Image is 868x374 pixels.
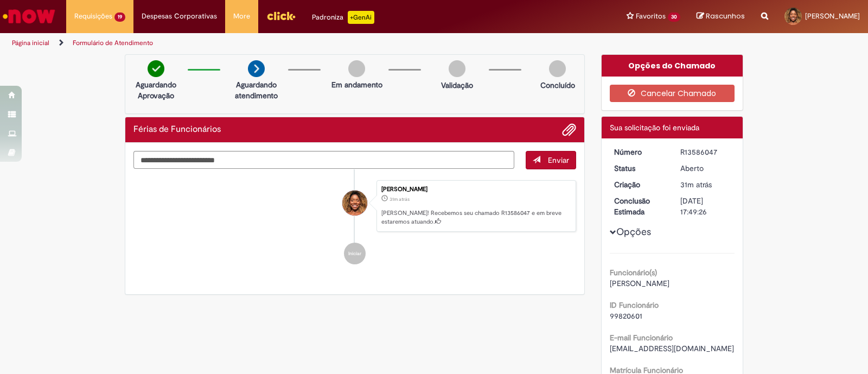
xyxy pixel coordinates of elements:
[610,333,673,343] b: E-mail Funcionário
[133,180,576,232] li: Paula Carolina Ferreira Soares
[680,180,712,189] span: 31m atrás
[548,155,569,165] span: Enviar
[526,151,576,169] button: Enviar
[680,147,731,157] div: R13586047
[636,11,666,22] span: Favoritos
[680,179,731,190] div: 01/10/2025 13:49:23
[610,85,735,102] button: Cancelar Chamado
[114,12,125,22] span: 19
[248,60,265,77] img: arrow-next.png
[381,186,570,193] div: [PERSON_NAME]
[8,33,571,53] ul: Trilhas de página
[610,311,642,321] span: 99820601
[606,195,673,217] dt: Conclusão Estimada
[133,169,576,276] ul: Histórico de tíquete
[610,300,659,310] b: ID Funcionário
[668,12,680,22] span: 30
[610,123,699,132] span: Sua solicitação foi enviada
[342,191,367,215] div: Paula Carolina Ferreira Soares
[74,11,112,22] span: Requisições
[133,151,514,169] textarea: Digite sua mensagem aqui...
[562,123,576,137] button: Adicionar anexos
[606,179,673,190] dt: Criação
[606,163,673,174] dt: Status
[312,11,374,24] div: Padroniza
[610,268,657,277] b: Funcionário(s)
[697,11,745,22] a: Rascunhos
[348,11,374,24] p: +GenAi
[133,125,221,135] h2: Férias de Funcionários Histórico de tíquete
[610,278,669,288] span: [PERSON_NAME]
[331,79,382,90] p: Em andamento
[12,39,49,47] a: Página inicial
[348,60,365,77] img: img-circle-grey.png
[449,60,465,77] img: img-circle-grey.png
[549,60,566,77] img: img-circle-grey.png
[390,196,410,202] time: 01/10/2025 13:49:23
[233,11,250,22] span: More
[602,55,743,77] div: Opções do Chamado
[1,5,57,27] img: ServiceNow
[230,79,283,101] p: Aguardando atendimento
[805,11,860,21] span: [PERSON_NAME]
[540,80,575,91] p: Concluído
[390,196,410,202] span: 31m atrás
[73,39,153,47] a: Formulário de Atendimento
[680,180,712,189] time: 01/10/2025 13:49:23
[266,8,296,24] img: click_logo_yellow_360x200.png
[706,11,745,21] span: Rascunhos
[381,209,570,226] p: [PERSON_NAME]! Recebemos seu chamado R13586047 e em breve estaremos atuando.
[441,80,473,91] p: Validação
[148,60,164,77] img: check-circle-green.png
[142,11,217,22] span: Despesas Corporativas
[680,163,731,174] div: Aberto
[680,195,731,217] div: [DATE] 17:49:26
[130,79,182,101] p: Aguardando Aprovação
[606,147,673,157] dt: Número
[610,344,734,353] span: [EMAIL_ADDRESS][DOMAIN_NAME]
